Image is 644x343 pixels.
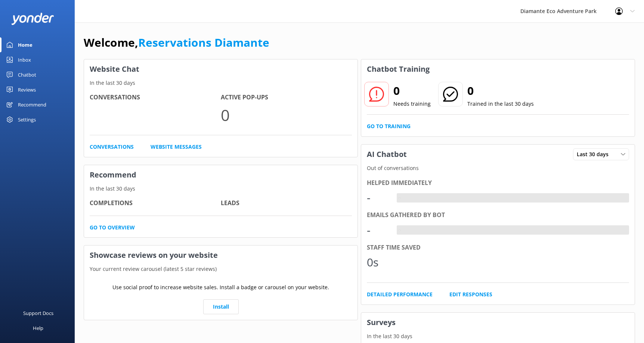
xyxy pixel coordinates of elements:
[11,13,54,25] img: yonder-white-logo.png
[18,112,36,127] div: Settings
[393,100,431,108] p: Needs training
[367,290,433,299] a: Detailed Performance
[18,82,36,97] div: Reviews
[90,198,221,208] h4: Completions
[367,189,389,207] div: -
[18,37,32,52] div: Home
[203,299,239,314] a: Install
[397,225,402,235] div: -
[84,79,357,87] p: In the last 30 days
[84,265,357,273] p: Your current review carousel (latest 5 star reviews)
[90,223,135,232] a: Go to overview
[361,59,435,79] h3: Chatbot Training
[397,193,402,203] div: -
[138,35,269,50] a: Reservations Diamante
[449,290,492,299] a: Edit Responses
[361,145,412,164] h3: AI Chatbot
[361,332,635,340] p: In the last 30 days
[90,143,134,151] a: Conversations
[151,143,202,151] a: Website Messages
[84,185,357,193] p: In the last 30 days
[367,221,389,239] div: -
[221,93,352,102] h4: Active Pop-ups
[467,82,534,100] h2: 0
[84,34,269,52] h1: Welcome,
[221,102,352,127] p: 0
[84,165,357,185] h3: Recommend
[393,82,431,100] h2: 0
[18,67,36,82] div: Chatbot
[361,164,635,172] p: Out of conversations
[367,210,629,220] div: Emails gathered by bot
[23,306,53,321] div: Support Docs
[367,243,629,253] div: Staff time saved
[18,52,31,67] div: Inbox
[90,93,221,102] h4: Conversations
[467,100,534,108] p: Trained in the last 30 days
[112,283,329,291] p: Use social proof to increase website sales. Install a badge or carousel on your website.
[361,313,635,332] h3: Surveys
[18,97,46,112] div: Recommend
[221,198,352,208] h4: Leads
[84,59,357,79] h3: Website Chat
[84,245,357,265] h3: Showcase reviews on your website
[367,178,629,188] div: Helped immediately
[367,122,411,130] a: Go to Training
[367,253,389,271] div: 0s
[577,150,613,158] span: Last 30 days
[33,321,43,336] div: Help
